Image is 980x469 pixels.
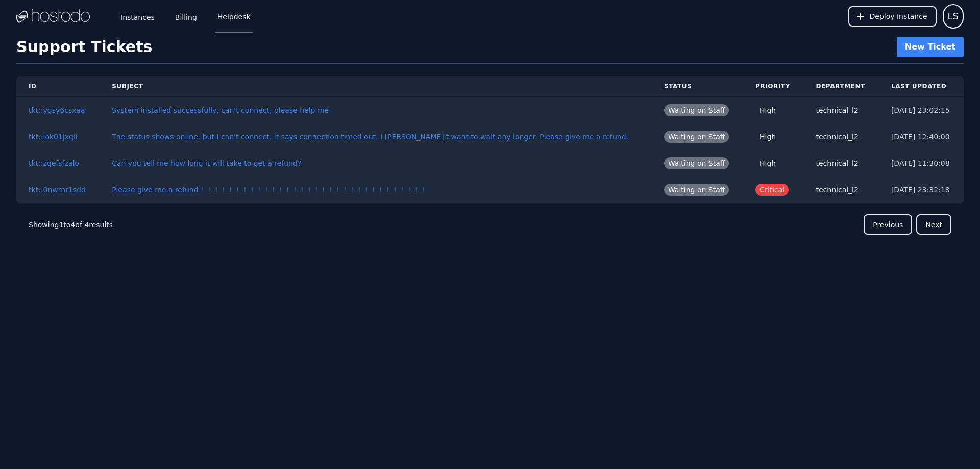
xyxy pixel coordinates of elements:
[870,11,927,21] span: Deploy Instance
[16,9,90,24] img: Logo
[816,158,867,168] div: technical_l2
[29,186,86,194] a: tkt::0nwrnr1sdd
[112,186,427,194] a: Please give me a refund！！！！！！！！！！！！！！！！！！！！！！！！！！！！！！！！
[29,159,79,167] a: tkt::zqefsfzalo
[16,76,100,97] th: ID
[804,76,879,97] th: Department
[29,219,113,230] p: Showing to of results
[29,106,85,114] a: tkt::ygsy6csxaa
[879,76,964,97] th: Last Updated
[112,133,628,141] a: The status shows online, but I can't connect. It says connection timed out. I [PERSON_NAME]'t wan...
[16,38,152,56] h1: Support Tickets
[948,9,959,23] span: LS
[100,76,652,97] th: Subject
[891,132,951,142] div: [DATE] 12:40:00
[112,159,301,167] a: Can you tell me how long it will take to get a refund?
[16,208,964,241] nav: Pagination
[891,185,951,195] div: [DATE] 23:32:18
[816,132,867,142] div: technical_l2
[70,220,75,229] span: 4
[916,214,951,235] button: Next
[848,6,937,27] button: Deploy Instance
[755,104,780,116] span: High
[891,158,951,168] div: [DATE] 11:30:08
[755,157,780,169] span: High
[112,106,329,114] a: System installed successfully, can't connect, please help me
[664,184,729,196] span: Waiting on Staff
[652,76,743,97] th: Status
[29,133,78,141] a: tkt::lok01jxqii
[897,37,964,57] a: New Ticket
[59,220,63,229] span: 1
[664,104,729,116] span: Waiting on Staff
[755,131,780,143] span: High
[664,131,729,143] span: Waiting on Staff
[864,214,912,235] button: Previous
[755,184,789,196] span: Critical
[664,157,729,169] span: Waiting on Staff
[84,220,89,229] span: 4
[816,185,867,195] div: technical_l2
[816,105,867,115] div: technical_l2
[891,105,951,115] div: [DATE] 23:02:15
[943,4,964,29] button: User menu
[743,76,803,97] th: Priority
